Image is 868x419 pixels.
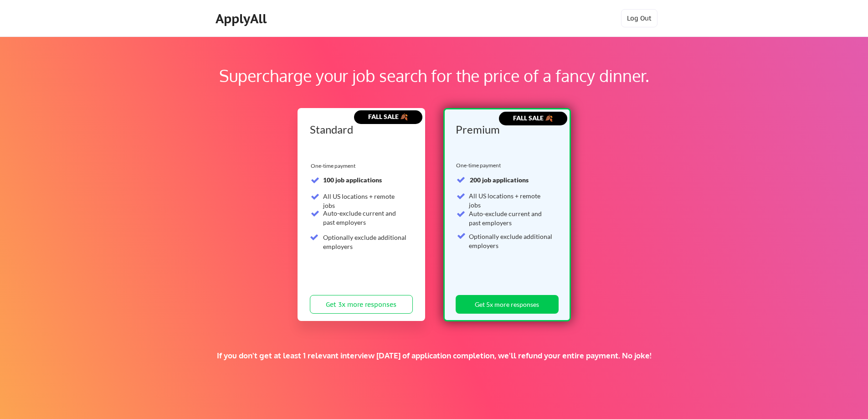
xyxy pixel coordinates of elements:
div: All US locations + remote jobs [469,191,553,209]
div: Optionally exclude additional employers [323,233,407,251]
div: Premium [456,124,555,135]
div: All US locations + remote jobs [323,192,407,210]
div: One-time payment [311,162,358,170]
button: Get 3x more responses [310,295,413,314]
div: Auto-exclude current and past employers [323,209,407,227]
div: Standard [310,124,410,135]
div: If you don't get at least 1 relevant interview [DATE] of application completion, we'll refund you... [158,351,710,361]
strong: FALL SALE 🍂 [513,114,553,122]
button: Get 5x more responses [456,295,559,314]
button: Log Out [621,9,657,27]
div: Auto-exclude current and past employers [469,209,553,227]
div: Supercharge your job search for the price of a fancy dinner. [58,63,810,88]
div: ApplyAll [216,11,269,26]
strong: 100 job applications [323,176,382,184]
div: Optionally exclude additional employers [469,232,553,250]
div: One-time payment [456,162,503,169]
strong: 200 job applications [470,176,529,184]
strong: FALL SALE 🍂 [368,113,408,120]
